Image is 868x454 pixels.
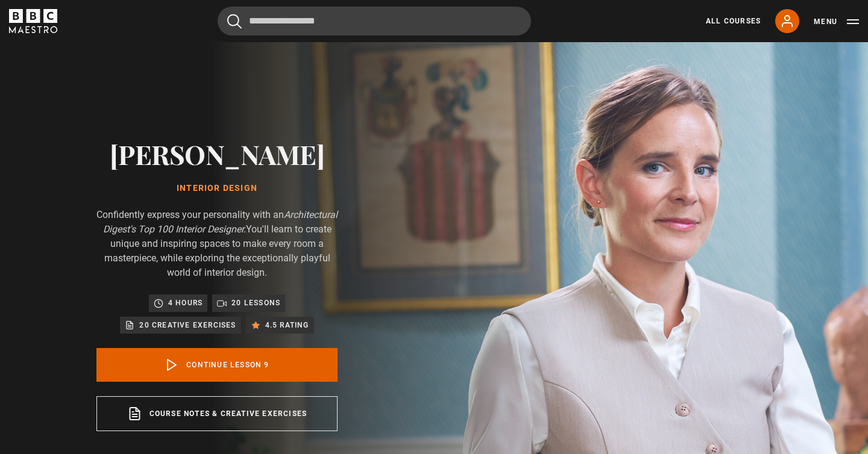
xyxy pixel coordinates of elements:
p: Confidently express your personality with an You'll learn to create unique and inspiring spaces t... [96,208,338,280]
a: All Courses [706,16,761,26]
p: 20 creative exercises [139,319,236,331]
p: 4 hours [168,297,203,309]
button: Toggle navigation [814,16,859,28]
h2: [PERSON_NAME] [96,138,338,169]
button: Submit the search query [227,14,242,29]
input: Search [218,7,531,36]
h1: Interior Design [96,184,338,193]
a: Course notes & creative exercises [96,396,338,431]
p: 4.5 rating [265,319,309,331]
a: Continue lesson 9 [96,348,338,382]
svg: BBC Maestro [9,9,57,33]
p: 20 lessons [231,297,280,309]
